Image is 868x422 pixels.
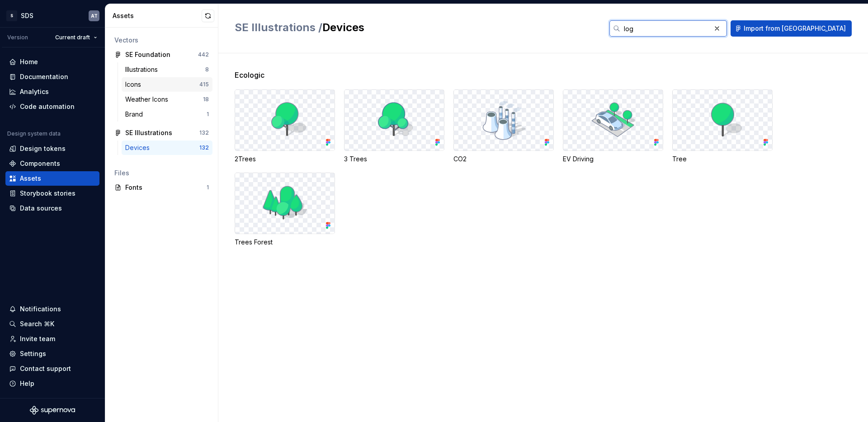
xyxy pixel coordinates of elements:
[20,189,75,198] div: Storybook stories
[744,24,846,33] span: Import from [GEOGRAPHIC_DATA]
[122,92,212,107] a: Weather Icons18
[20,334,55,343] div: Invite team
[125,110,146,119] div: Brand
[111,180,212,195] a: Fonts1
[5,141,99,156] a: Design tokens
[199,144,209,151] div: 132
[235,70,264,80] span: Ecologic
[20,319,54,328] div: Search ⌘K
[207,111,209,118] div: 1
[20,144,66,153] div: Design tokens
[235,21,322,34] span: SE Illustrations /
[125,80,145,89] div: Icons
[5,201,99,216] a: Data sources
[6,10,17,21] div: S
[125,65,161,74] div: Illustrations
[125,143,153,152] div: Devices
[111,126,212,140] a: SE Illustrations132
[20,159,60,168] div: Components
[125,183,207,192] div: Fonts
[235,155,335,164] div: 2Trees
[5,70,99,84] a: Documentation
[20,174,41,183] div: Assets
[2,6,103,25] button: SSDSAT
[5,156,99,171] a: Components
[20,379,34,388] div: Help
[5,55,99,69] a: Home
[20,57,38,66] div: Home
[20,72,68,81] div: Documentation
[20,102,75,111] div: Code automation
[7,130,61,137] div: Design system data
[344,155,444,164] div: 3 Trees
[620,20,711,37] input: Search in assets...
[113,11,202,20] div: Assets
[5,317,99,331] button: Search ⌘K
[114,36,209,45] div: Vectors
[453,155,554,164] div: CO2
[122,107,212,122] a: Brand1
[205,66,209,73] div: 8
[55,34,90,41] span: Current draft
[21,11,33,20] div: SDS
[5,332,99,346] a: Invite team
[20,364,71,373] div: Contact support
[125,95,172,104] div: Weather Icons
[91,12,98,19] div: AT
[5,171,99,186] a: Assets
[563,155,663,164] div: EV Driving
[199,81,209,88] div: 415
[672,155,773,164] div: Tree
[235,238,335,247] div: Trees Forest
[5,361,99,376] button: Contact support
[5,376,99,391] button: Help
[122,77,212,92] a: Icons415
[20,305,61,314] div: Notifications
[198,51,209,58] div: 442
[20,87,49,96] div: Analytics
[122,141,212,155] a: Devices132
[731,20,852,37] button: Import from [GEOGRAPHIC_DATA]
[114,169,209,178] div: Files
[5,99,99,114] a: Code automation
[5,347,99,361] a: Settings
[5,186,99,201] a: Storybook stories
[125,50,170,59] div: SE Foundation
[122,62,212,77] a: Illustrations8
[207,184,209,191] div: 1
[30,406,75,415] svg: Supernova Logo
[111,47,212,62] a: SE Foundation442
[5,84,99,99] a: Analytics
[20,349,46,358] div: Settings
[51,31,101,44] button: Current draft
[20,204,62,213] div: Data sources
[235,20,599,35] h2: Devices
[203,96,209,103] div: 18
[125,128,172,137] div: SE Illustrations
[7,34,28,41] div: Version
[5,302,99,316] button: Notifications
[199,129,209,136] div: 132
